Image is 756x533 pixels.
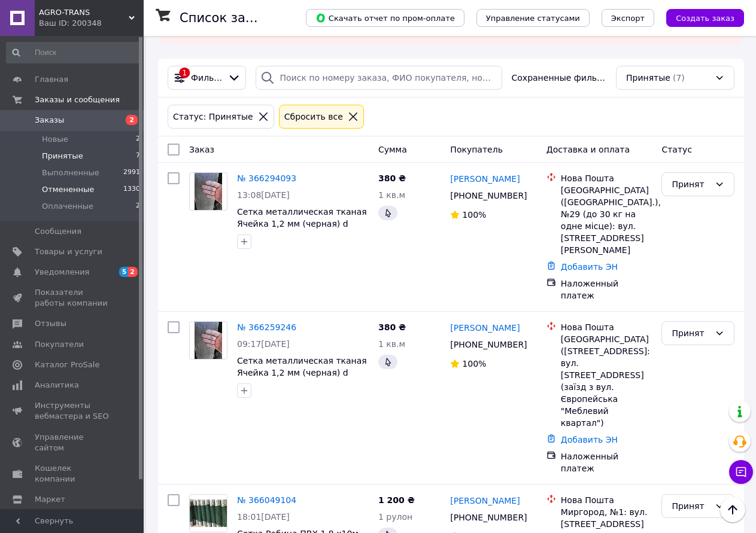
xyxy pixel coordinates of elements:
[315,13,455,23] span: Скачать отчет по пром-оплате
[35,318,66,329] span: Отзывы
[661,145,692,154] span: Статус
[462,210,486,220] span: 100%
[462,359,486,368] span: 100%
[672,178,710,191] div: Принят
[546,145,630,154] span: Доставка и оплата
[672,500,710,513] div: Принят
[39,7,129,18] span: AGRO-TRANS
[561,333,652,429] div: [GEOGRAPHIC_DATA] ([STREET_ADDRESS]: вул. [STREET_ADDRESS] (заїзд з вул. Європейська "Меблевий кв...
[561,184,652,256] div: [GEOGRAPHIC_DATA] ([GEOGRAPHIC_DATA].), №29 (до 30 кг на одне місце): вул. [STREET_ADDRESS][PERSO...
[476,9,590,27] button: Управление статусами
[42,184,94,195] span: Отмененные
[561,172,652,184] div: Нова Пошта
[237,512,290,522] span: 18:01[DATE]
[195,173,223,210] img: Фото товару
[237,322,296,332] a: № 366259246
[237,207,367,240] a: Сетка металлическая тканая Ячейка 1,2 мм (черная) d 0.4мм
[611,14,645,23] span: Экспорт
[195,322,223,359] img: Фото товару
[35,267,89,278] span: Уведомления
[35,494,65,505] span: Маркет
[237,339,290,349] span: 09:17[DATE]
[486,14,580,23] span: Управление статусами
[35,380,79,391] span: Аналитика
[42,151,83,162] span: Принятые
[35,339,84,350] span: Покупатели
[282,110,345,123] div: Сбросить все
[119,267,129,277] span: 5
[237,495,296,505] a: № 366049104
[306,9,464,27] button: Скачать отчет по пром-оплате
[561,435,618,444] a: Добавить ЭН
[378,173,406,183] span: 380 ₴
[256,66,502,90] input: Поиск по номеру заказа, ФИО покупателя, номеру телефона, Email, номеру накладной
[237,173,296,183] a: № 366294093
[561,450,652,474] div: Наложенный платеж
[6,42,141,63] input: Поиск
[561,321,652,333] div: Нова Пошта
[35,115,64,126] span: Заказы
[561,278,652,301] div: Наложенный платеж
[128,267,138,277] span: 2
[378,145,407,154] span: Сумма
[666,9,744,27] button: Создать заказ
[448,509,527,526] div: [PHONE_NUMBER]
[35,95,120,105] span: Заказы и сообщения
[126,115,138,125] span: 2
[189,145,214,154] span: Заказ
[35,463,111,485] span: Кошелек компании
[42,134,68,145] span: Новые
[35,400,111,422] span: Инструменты вебмастера и SEO
[237,190,290,200] span: 13:08[DATE]
[35,246,102,257] span: Товары и услуги
[136,134,140,145] span: 2
[450,322,520,334] a: [PERSON_NAME]
[561,494,652,506] div: Нова Пошта
[189,494,227,532] a: Фото товару
[378,512,412,522] span: 1 рулон
[35,74,68,85] span: Главная
[35,226,81,237] span: Сообщения
[378,339,405,349] span: 1 кв.м
[602,9,654,27] button: Экспорт
[191,72,223,84] span: Фильтры
[136,151,140,162] span: 7
[673,73,685,83] span: (7)
[35,287,111,309] span: Показатели работы компании
[378,190,405,200] span: 1 кв.м
[42,167,99,178] span: Выполненные
[561,262,618,272] a: Добавить ЭН
[561,506,652,530] div: Миргород, №1: вул. [STREET_ADDRESS]
[39,18,144,29] div: Ваш ID: 200348
[123,184,140,195] span: 1330
[189,172,227,211] a: Фото товару
[190,500,227,528] img: Фото товару
[720,497,745,522] button: Наверх
[237,356,367,389] a: Сетка металлическая тканая Ячейка 1,2 мм (черная) d 0.4мм
[378,322,406,332] span: 380 ₴
[450,173,520,185] a: [PERSON_NAME]
[654,13,744,22] a: Создать заказ
[180,11,283,25] h1: Список заказов
[35,432,111,453] span: Управление сайтом
[672,327,710,340] div: Принят
[171,110,256,123] div: Статус: Принятые
[512,72,606,84] span: Сохраненные фильтры:
[626,72,670,84] span: Принятые
[676,14,734,23] span: Создать заказ
[35,360,99,370] span: Каталог ProSale
[123,167,140,178] span: 2991
[448,187,527,204] div: [PHONE_NUMBER]
[450,495,520,507] a: [PERSON_NAME]
[42,201,93,212] span: Оплаченные
[448,336,527,353] div: [PHONE_NUMBER]
[189,321,227,360] a: Фото товару
[729,460,753,484] button: Чат с покупателем
[136,201,140,212] span: 2
[378,495,415,505] span: 1 200 ₴
[450,145,503,154] span: Покупатель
